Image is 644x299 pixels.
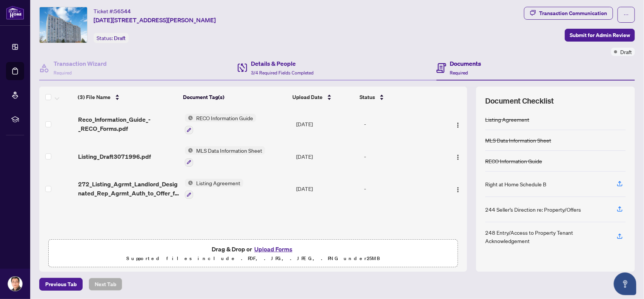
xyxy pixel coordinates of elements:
h4: Documents [450,59,481,68]
button: Next Tab [89,278,122,291]
span: Submit for Admin Review [570,29,630,41]
button: Submit for Admin Review [565,29,635,42]
span: [DATE][STREET_ADDRESS][PERSON_NAME] [94,15,216,25]
span: Draft [620,48,632,56]
span: Draft [114,35,126,42]
span: Listing_Draft3071996.pdf [78,152,151,161]
div: Ticket #: [94,7,131,15]
button: Open asap [614,273,636,295]
button: Upload Forms [252,244,295,254]
button: Logo [452,150,464,163]
img: Status Icon [185,179,193,187]
div: Listing Agreement [485,115,529,124]
div: RECO Information Guide [485,157,542,165]
button: Transaction Communication [524,7,613,20]
div: Transaction Communication [539,7,607,19]
span: Previous Tab [45,278,77,290]
th: Status [357,87,438,108]
img: Logo [455,187,461,193]
img: Status Icon [185,114,193,122]
span: Required [450,70,468,76]
span: MLS Data Information Sheet [193,146,265,155]
th: (3) File Name [75,87,180,108]
th: Upload Date [289,87,357,108]
h4: Details & People [251,59,314,68]
th: Document Tag(s) [180,87,289,108]
div: - [364,120,441,128]
span: Drag & Drop orUpload FormsSupported files include .PDF, .JPG, .JPEG, .PNG under25MB [49,240,458,268]
div: 244 Seller’s Direction re: Property/Offers [485,205,581,214]
span: ellipsis [624,12,629,17]
td: [DATE] [293,108,361,140]
button: Status IconRECO Information Guide [185,114,256,134]
td: [DATE] [293,173,361,205]
span: 3/4 Required Fields Completed [251,70,314,76]
div: MLS Data Information Sheet [485,136,551,144]
span: Status [360,93,375,101]
span: Document Checklist [485,96,554,106]
img: Logo [455,122,461,128]
span: Required [54,70,72,76]
span: RECO Information Guide [193,114,256,122]
span: Listing Agreement [193,179,243,187]
div: Status: [94,33,129,43]
button: Logo [452,118,464,130]
img: Status Icon [185,146,193,155]
button: Logo [452,183,464,195]
span: Reco_Information_Guide_-_RECO_Forms.pdf [78,115,179,133]
span: (3) File Name [78,93,111,101]
td: [DATE] [293,140,361,173]
button: Status IconMLS Data Information Sheet [185,146,265,167]
div: Right at Home Schedule B [485,180,546,188]
span: 272_Listing_Agrmt_Landlord_Designated_Rep_Agrmt_Auth_to_Offer_for_Lease_-_PropTx-[PERSON_NAME].pdf [78,180,179,198]
img: Logo [455,154,461,160]
span: Drag & Drop or [212,244,295,254]
span: Upload Date [292,93,323,101]
img: Profile Icon [8,277,22,291]
p: Supported files include .PDF, .JPG, .JPEG, .PNG under 25 MB [53,254,453,263]
span: 56544 [114,8,131,15]
img: IMG-E12444864_1.jpg [40,7,87,43]
img: logo [6,6,24,20]
div: - [364,184,441,193]
button: Status IconListing Agreement [185,179,243,199]
h4: Transaction Wizard [54,59,107,68]
div: - [364,152,441,161]
button: Previous Tab [39,278,83,291]
div: 248 Entry/Access to Property Tenant Acknowledgement [485,228,608,245]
